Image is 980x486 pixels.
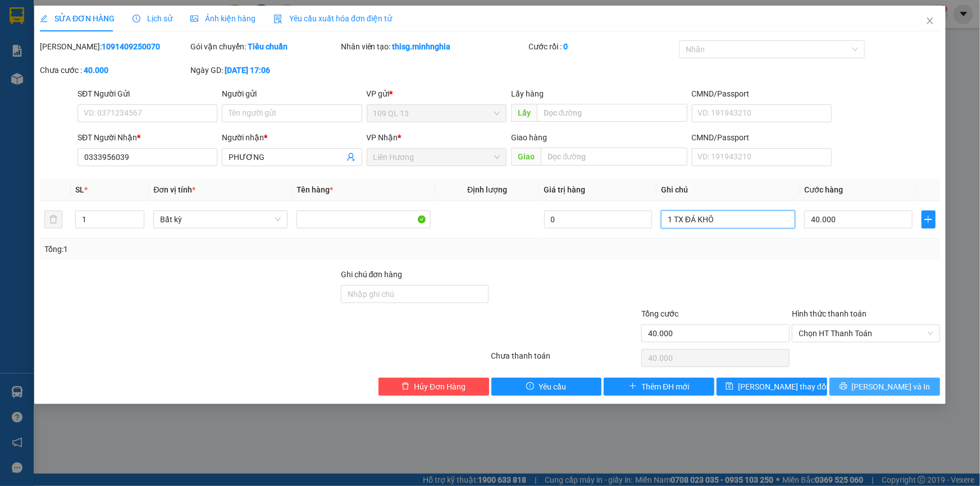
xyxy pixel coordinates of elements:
[297,185,333,194] span: Tên hàng
[528,40,677,53] div: Cước rồi :
[65,7,159,21] b: [PERSON_NAME]
[40,14,115,23] span: SỬA ĐƠN HÀNG
[379,378,489,396] button: deleteHủy Đơn Hàng
[341,40,527,53] div: Nhân viên tạo:
[347,153,355,162] span: user-add
[5,25,214,39] li: 01 [PERSON_NAME]
[661,210,795,228] input: Ghi Chú
[5,5,61,61] img: logo.jpg
[491,378,602,396] button: exclamation-circleYêu cầu
[190,64,339,76] div: Ngày GD:
[717,378,827,396] button: save[PERSON_NAME] thay đổi
[467,185,507,194] span: Định lượng
[914,6,946,37] button: Close
[5,70,113,89] b: GỬI : 109 QL 13
[402,382,409,391] span: delete
[190,14,256,23] span: Ảnh kiện hàng
[133,14,172,23] span: Lịch sử
[222,88,362,100] div: Người gửi
[65,27,74,36] span: environment
[190,15,198,22] span: picture
[922,210,936,228] button: plus
[799,325,933,342] span: Chọn HT Thanh Toán
[373,149,500,166] span: Liên Hương
[65,41,74,50] span: phone
[692,88,832,100] div: CMND/Passport
[852,380,931,393] span: [PERSON_NAME] và In
[604,378,714,396] button: plusThêm ĐH mới
[5,39,214,53] li: 02523854854
[544,185,586,194] span: Giá trị hàng
[840,382,847,391] span: printer
[511,89,544,98] span: Lấy hàng
[341,285,489,303] input: Ghi chú đơn hàng
[341,270,403,279] label: Ghi chú đơn hàng
[829,378,940,396] button: printer[PERSON_NAME] và In
[511,104,537,122] span: Lấy
[367,88,507,100] div: VP gửi
[40,64,188,76] div: Chưa cước :
[804,185,843,194] span: Cước hàng
[526,382,534,391] span: exclamation-circle
[75,185,84,194] span: SL
[367,133,398,142] span: VP Nhận
[393,42,451,51] b: thisg.minhnghia
[84,66,108,75] b: 40.000
[414,380,466,393] span: Hủy Đơn Hàng
[373,105,500,122] span: 109 QL 13
[539,380,566,393] span: Yêu cầu
[692,131,832,144] div: CMND/Passport
[274,14,392,23] span: Yêu cầu xuất hóa đơn điện tử
[248,42,288,51] b: Tiêu chuẩn
[792,309,867,318] label: Hình thức thanh toán
[40,40,188,53] div: [PERSON_NAME]:
[78,131,217,144] div: SĐT Người Nhận
[44,210,62,228] button: delete
[153,185,195,194] span: Đơn vị tính
[225,66,270,75] b: [DATE] 17:06
[160,211,281,228] span: Bất kỳ
[40,15,48,22] span: edit
[563,42,568,51] b: 0
[133,15,140,22] span: clock-circle
[490,350,641,369] div: Chưa thanh toán
[738,380,828,393] span: [PERSON_NAME] thay đổi
[641,380,689,393] span: Thêm ĐH mới
[274,15,282,24] img: icon
[190,40,339,53] div: Gói vận chuyển:
[641,309,678,318] span: Tổng cước
[297,210,431,228] input: VD: Bàn, Ghế
[657,179,800,201] th: Ghi chú
[44,243,379,255] div: Tổng: 1
[78,88,217,100] div: SĐT Người Gửi
[629,382,637,391] span: plus
[541,148,687,166] input: Dọc đường
[726,382,733,391] span: save
[511,133,547,142] span: Giao hàng
[511,148,541,166] span: Giao
[102,42,160,51] b: 1091409250070
[222,131,362,144] div: Người nhận
[926,16,935,25] span: close
[537,104,687,122] input: Dọc đường
[922,215,935,224] span: plus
